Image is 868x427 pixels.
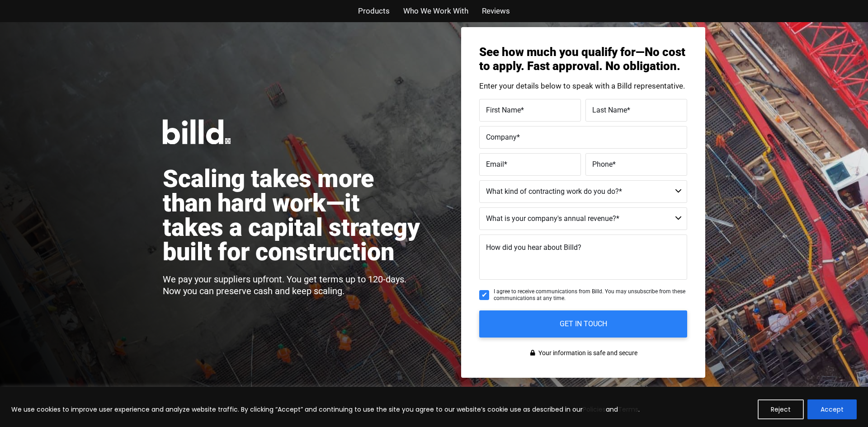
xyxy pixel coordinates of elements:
[583,405,606,414] a: Policies
[11,404,640,415] p: We use cookies to improve user experience and analyze website traffic. By clicking “Accept” and c...
[592,160,613,169] span: Phone
[494,288,687,301] span: I agree to receive communications from Billd. You may unsubscribe from these communications at an...
[479,45,687,73] h3: See how much you qualify for—No cost to apply. Fast approval. No obligation.
[618,405,638,414] a: Terms
[479,290,489,300] input: I agree to receive communications from Billd. You may unsubscribe from these communications at an...
[758,399,804,419] button: Reject
[486,106,521,114] span: First Name
[479,310,687,338] input: GET IN TOUCH
[479,82,687,90] p: Enter your details below to speak with a Billd representative.
[807,399,857,419] button: Accept
[358,5,390,18] a: Products
[163,273,425,297] p: We pay your suppliers upfront. You get terms up to 120-days. Now you can preserve cash and keep s...
[403,5,468,18] a: Who We Work With
[163,167,425,264] h1: Scaling takes more than hard work—it takes a capital strategy built for construction
[536,347,637,360] span: Your information is safe and secure
[486,133,517,141] span: Company
[592,106,627,114] span: Last Name
[482,5,510,18] a: Reviews
[486,243,581,252] span: How did you hear about Billd?
[486,160,504,169] span: Email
